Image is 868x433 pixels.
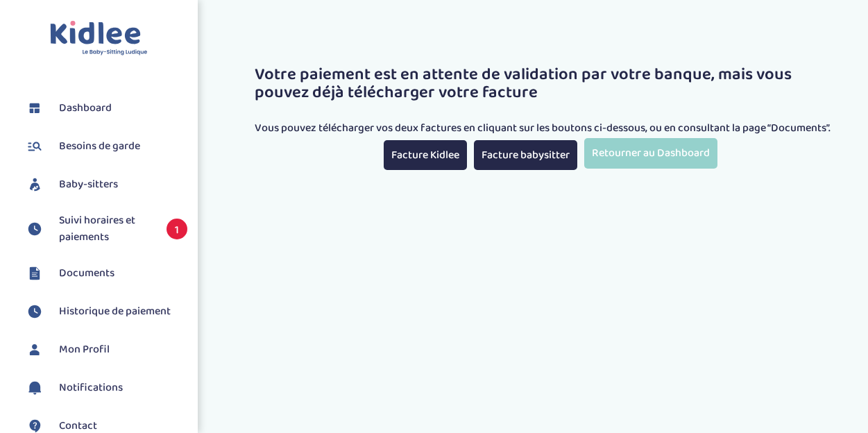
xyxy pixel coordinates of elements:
[59,100,112,117] span: Dashboard
[474,140,577,170] a: Facture babysitter
[24,136,45,157] img: besoin.svg
[24,301,45,322] img: suivihoraire.svg
[584,138,717,168] a: Retourner au Dashboard
[167,219,187,239] span: 1
[59,138,140,155] span: Besoins de garde
[24,263,187,284] a: Documents
[24,136,187,157] a: Besoins de garde
[59,176,118,193] span: Baby-sitters
[24,98,45,119] img: dashboard.svg
[384,140,467,170] a: Facture Kidlee
[24,377,45,398] img: notification.svg
[24,301,187,322] a: Historique de paiement
[24,339,187,360] a: Mon Profil
[255,66,847,103] h3: Votre paiement est en attente de validation par votre banque, mais vous pouvez déjà télécharger v...
[24,377,187,398] a: Notifications
[59,341,110,358] span: Mon Profil
[24,339,45,360] img: profil.svg
[59,265,114,282] span: Documents
[24,98,187,119] a: Dashboard
[24,212,187,246] a: Suivi horaires et paiements 1
[24,174,187,195] a: Baby-sitters
[59,212,153,246] span: Suivi horaires et paiements
[50,21,148,56] img: logo.svg
[59,380,123,396] span: Notifications
[59,303,171,320] span: Historique de paiement
[24,263,45,284] img: documents.svg
[255,120,847,137] p: Vous pouvez télécharger vos deux factures en cliquant sur les boutons ci-dessous, ou en consultan...
[24,219,45,239] img: suivihoraire.svg
[24,174,45,195] img: babysitters.svg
